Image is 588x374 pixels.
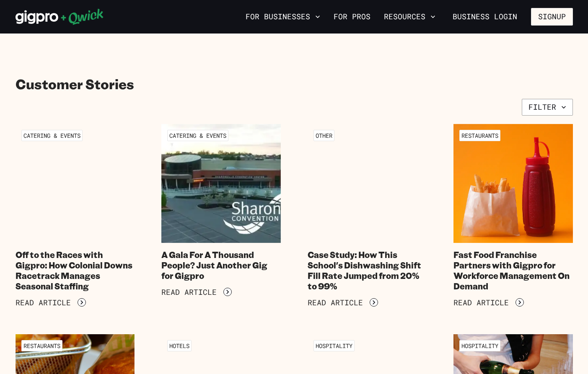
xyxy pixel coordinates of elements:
img: Case Study: How This School's Dishwashing Shift Fill Rate Jumped from 20% to 99% [308,124,427,243]
a: For Pros [330,10,374,24]
h4: Case Study: How This School's Dishwashing Shift Fill Rate Jumped from 20% to 99% [308,250,427,291]
img: fries and ketchup are popular at this fat food franchise that uses Gigpro to cover supplemental s... [453,124,573,243]
span: Catering & Events [167,130,228,141]
button: Filter [522,99,573,116]
span: Hotels [167,340,192,351]
button: Resources [381,10,439,24]
span: Hospitality [459,340,500,351]
a: Catering & EventsA Gala For A Thousand People? Just Another Gig for GigproRead Article [161,124,281,307]
a: Catering & EventsOff to the Races with Gigpro: How Colonial Downs Racetrack Manages Seasonal Staf... [16,124,135,307]
span: Restaurants [21,340,62,351]
button: For Businesses [242,10,324,24]
img: Sky photo of the outside of the Sharonville Convention Center [161,124,281,243]
span: Read Article [161,288,217,297]
span: Other [313,130,334,141]
span: Read Article [16,298,71,307]
span: Catering & Events [21,130,83,141]
span: Hospitality [313,340,355,351]
img: View of Colonial Downs horse race track [16,124,135,243]
h2: Customer Stories [16,75,573,92]
span: Read Article [453,298,509,307]
a: Business Login [446,8,524,26]
span: Read Article [308,298,363,307]
h4: Off to the Races with Gigpro: How Colonial Downs Racetrack Manages Seasonal Staffing [16,250,135,291]
button: Signup [531,8,573,26]
h4: A Gala For A Thousand People? Just Another Gig for Gigpro [161,250,281,281]
h4: Fast Food Franchise Partners with Gigpro for Workforce Management On Demand [453,250,573,291]
span: Restaurants [459,130,500,141]
a: OtherCase Study: How This School's Dishwashing Shift Fill Rate Jumped from 20% to 99%Read Article [308,124,427,307]
a: RestaurantsFast Food Franchise Partners with Gigpro for Workforce Management On DemandRead Article [453,124,573,307]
